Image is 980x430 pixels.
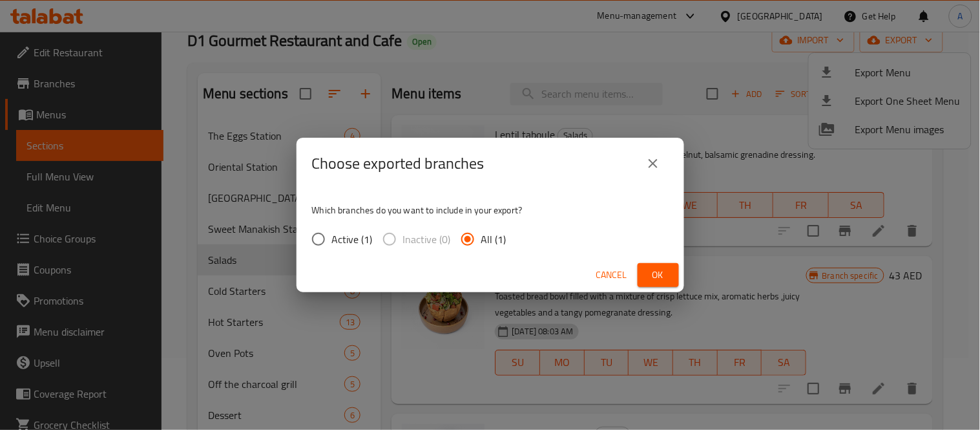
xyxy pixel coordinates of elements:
span: Cancel [596,267,627,283]
span: Inactive (0) [403,231,451,247]
button: Cancel [591,263,632,287]
span: All (1) [481,231,506,247]
button: close [638,148,669,179]
span: Ok [648,267,669,283]
button: Ok [638,263,679,287]
h2: Choose exported branches [312,153,485,174]
p: Which branches do you want to include in your export? [312,204,669,217]
span: Active (1) [332,231,373,247]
